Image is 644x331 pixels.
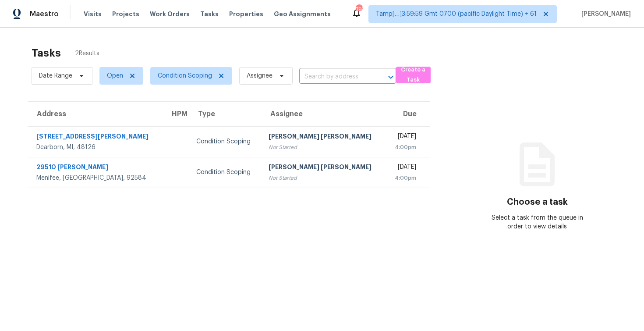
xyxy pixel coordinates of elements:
div: Menifee, [GEOGRAPHIC_DATA], 92584 [36,174,156,182]
h3: Choose a task [507,198,568,206]
input: Search by address [299,70,372,84]
span: [PERSON_NAME] [578,10,631,18]
th: Due [386,102,430,126]
span: Tasks [200,11,219,17]
div: 4:00pm [393,174,417,182]
th: Assignee [262,102,386,126]
span: Visits [84,10,102,18]
span: Tamp[…]3:59:59 Gmt 0700 (pacific Daylight Time) + 61 [376,10,537,18]
div: [STREET_ADDRESS][PERSON_NAME] [36,132,156,143]
th: HPM [163,102,189,126]
th: Type [189,102,262,126]
div: Condition Scoping [196,137,255,146]
span: Date Range [39,71,72,80]
span: Condition Scoping [158,71,212,80]
span: 2 Results [75,49,99,58]
span: Work Orders [150,10,190,18]
span: Create a Task [400,65,427,85]
div: 4:00pm [393,143,417,152]
button: Open [385,71,397,83]
div: [DATE] [393,163,417,174]
span: Projects [112,10,139,18]
span: Properties [229,10,263,18]
div: Not Started [269,143,379,152]
h2: Tasks [32,49,61,57]
div: Dearborn, MI, 48126 [36,143,156,152]
button: Create a Task [396,67,431,83]
div: [DATE] [393,132,417,143]
span: Maestro [30,10,59,18]
th: Address [28,102,163,126]
div: 797 [356,5,362,14]
div: Not Started [269,174,379,182]
div: Condition Scoping [196,168,255,177]
span: Open [107,71,123,80]
div: 29510 [PERSON_NAME] [36,163,156,174]
div: [PERSON_NAME] [PERSON_NAME] [269,163,379,174]
span: Assignee [247,71,272,80]
div: [PERSON_NAME] [PERSON_NAME] [269,132,379,143]
span: Geo Assignments [274,10,331,18]
div: Select a task from the queue in order to view details [491,214,584,231]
